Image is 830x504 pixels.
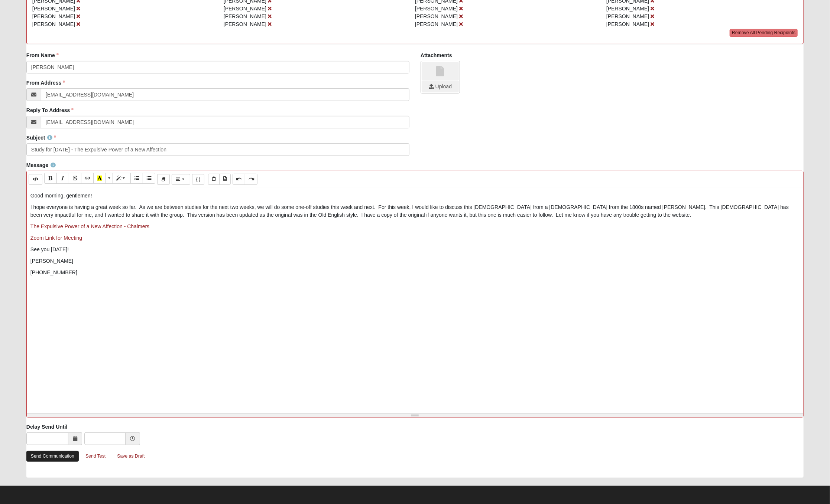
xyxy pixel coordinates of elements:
[245,174,257,184] button: Redo (CTRL+Y)
[26,161,56,169] label: Message
[130,173,143,184] button: Ordered list (CTRL+SHIFT+NUM8)
[26,79,65,86] label: From Address
[224,13,266,19] span: [PERSON_NAME]
[26,52,59,59] label: From Name
[69,173,81,184] button: Strikethrough (CTRL+SHIFT+S)
[192,174,205,185] button: Merge Field
[730,29,798,37] a: Remove All Pending Recipients
[26,423,67,431] label: Delay Send Until
[30,246,800,253] p: See you [DATE]!
[32,13,75,19] span: [PERSON_NAME]
[26,107,74,114] label: Reply To Address
[415,21,458,27] span: [PERSON_NAME]
[27,414,803,417] div: Resize
[44,173,57,184] button: Bold (CTRL+B)
[415,6,458,12] span: [PERSON_NAME]
[81,451,110,462] a: Send Test
[26,451,79,462] a: Send Communication
[157,174,170,185] button: Remove Font Style (CTRL+\)
[32,6,75,12] span: [PERSON_NAME]
[233,174,245,184] button: Undo (CTRL+Z)
[172,174,190,185] button: Paragraph
[29,174,42,185] button: Code Editor
[56,173,69,184] button: Italic (CTRL+I)
[224,6,266,12] span: [PERSON_NAME]
[30,192,800,200] p: Good morning, gentlemen!
[421,52,452,59] label: Attachments
[30,269,800,276] p: [PHONE_NUMBER]
[606,13,649,19] span: [PERSON_NAME]
[30,235,82,241] a: Zoom Link for Meeting
[606,21,649,27] span: [PERSON_NAME]
[113,173,131,184] button: Style
[219,174,231,184] button: Paste from Word
[93,173,106,184] button: Recent Color
[224,21,266,27] span: [PERSON_NAME]
[81,173,94,184] button: Link (CTRL+K)
[26,134,56,141] label: Subject
[606,6,649,12] span: [PERSON_NAME]
[143,173,155,184] button: Unordered list (CTRL+SHIFT+NUM7)
[30,203,800,219] p: I hope everyone is having a great week so far. As we are between studies for the next two weeks, ...
[106,173,113,184] button: More Color
[112,451,149,462] a: Save as Draft
[30,223,149,229] a: The Expulsive Power of a New Affection - Chalmers
[32,21,75,27] span: [PERSON_NAME]
[415,13,458,19] span: [PERSON_NAME]
[30,257,800,265] p: [PERSON_NAME]
[208,174,220,184] button: Paste Text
